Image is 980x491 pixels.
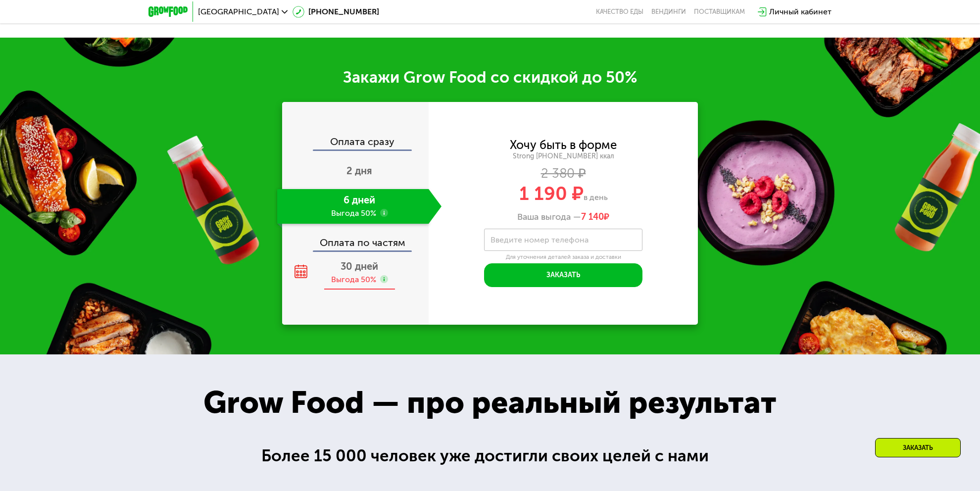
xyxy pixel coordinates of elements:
div: Оплата сразу [283,137,429,149]
span: ₽ [581,212,609,223]
div: Ваша выгода — [429,212,698,223]
div: Выгода 50% [331,274,376,285]
div: Для уточнения деталей заказа и доставки [484,253,642,261]
span: в день [584,193,608,202]
span: 7 140 [581,211,604,222]
a: Качество еды [596,8,643,16]
span: 2 дня [346,165,372,177]
button: Заказать [484,263,642,287]
label: Введите номер телефона [490,237,588,243]
div: Заказать [875,438,961,457]
span: [GEOGRAPHIC_DATA] [198,8,279,16]
span: 1 190 ₽ [519,182,584,205]
div: поставщикам [694,8,745,16]
div: Личный кабинет [769,6,832,18]
a: [PHONE_NUMBER] [293,6,379,18]
div: Хочу быть в форме [510,140,617,150]
div: Оплата по частям [283,228,429,250]
div: Strong [PHONE_NUMBER] ккал [429,152,698,161]
div: Grow Food — про реальный результат [181,380,798,426]
span: 30 дней [341,260,378,272]
div: 2 380 ₽ [429,168,698,179]
a: Вендинги [651,8,686,16]
div: Более 15 000 человек уже достигли своих целей с нами [261,443,719,469]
